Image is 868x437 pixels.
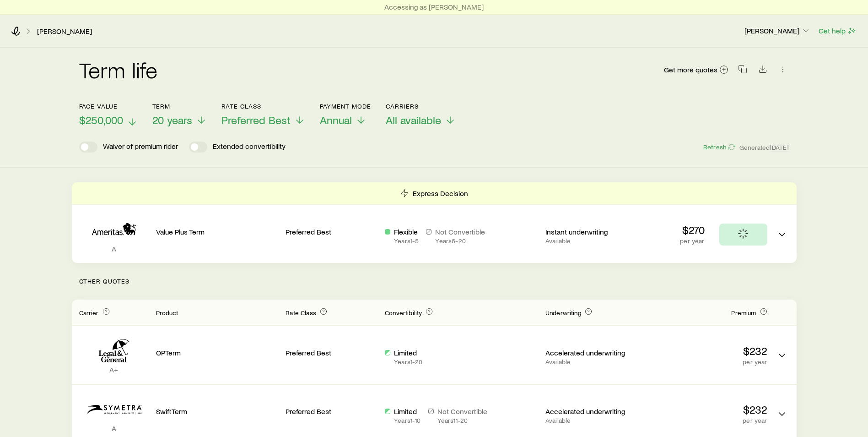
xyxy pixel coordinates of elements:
[545,407,637,416] p: Accelerated underwriting
[394,417,421,424] p: Years 1 - 10
[72,182,797,263] div: Term quotes
[221,103,305,127] button: Rate ClassPreferred Best
[79,114,123,126] span: $250,000
[545,348,637,357] p: Accelerated underwriting
[645,403,767,416] p: $232
[680,237,704,245] p: per year
[156,407,279,416] p: SwiftTerm
[386,103,456,110] p: Carriers
[79,309,99,317] span: Carrier
[413,189,468,198] p: Express Decision
[152,114,192,126] span: 20 years
[320,114,352,126] span: Annual
[156,309,178,317] span: Product
[394,227,419,236] p: Flexible
[645,344,767,357] p: $232
[545,227,637,236] p: Instant underwriting
[386,103,456,127] button: CarriersAll available
[645,417,767,424] p: per year
[79,59,158,81] h2: Term life
[152,103,207,110] p: Term
[156,348,279,357] p: OPTerm
[221,114,291,126] span: Preferred Best
[286,227,377,236] p: Preferred Best
[79,424,149,433] p: A
[156,227,279,236] p: Value Plus Term
[731,309,756,317] span: Premium
[213,142,286,153] p: Extended convertibility
[435,237,485,245] p: Years 6 - 20
[545,309,581,317] span: Underwriting
[79,365,149,374] p: A+
[435,227,485,236] p: Not Convertible
[394,407,421,416] p: Limited
[394,358,422,366] p: Years 1 - 20
[770,143,789,152] span: [DATE]
[221,103,305,110] p: Rate Class
[545,417,637,424] p: Available
[286,407,377,416] p: Preferred Best
[664,66,717,73] span: Get more quotes
[320,103,372,127] button: Payment ModeAnnual
[103,142,178,153] p: Waiver of premium rider
[818,26,857,36] button: Get help
[545,237,637,245] p: Available
[37,27,92,36] a: [PERSON_NAME]
[744,26,810,35] p: [PERSON_NAME]
[645,358,767,366] p: per year
[384,2,484,11] p: Accessing as [PERSON_NAME]
[744,26,811,37] button: [PERSON_NAME]
[152,103,207,127] button: Term20 years
[79,244,149,253] p: A
[385,309,422,317] span: Convertibility
[394,237,419,245] p: Years 1 - 5
[756,66,769,75] a: Download CSV
[703,143,736,152] button: Refresh
[79,103,138,110] p: Face value
[680,224,704,236] p: $270
[79,103,138,127] button: Face value$250,000
[394,348,422,357] p: Limited
[663,65,729,75] a: Get more quotes
[286,348,377,357] p: Preferred Best
[739,143,789,152] span: Generated
[72,263,797,300] p: Other Quotes
[320,103,372,110] p: Payment Mode
[386,114,441,126] span: All available
[437,407,487,416] p: Not Convertible
[286,309,316,317] span: Rate Class
[545,358,637,366] p: Available
[437,417,487,424] p: Years 11 - 20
